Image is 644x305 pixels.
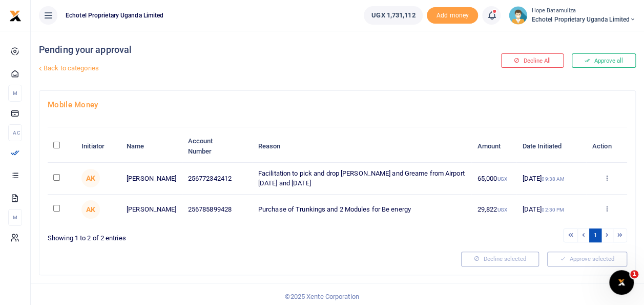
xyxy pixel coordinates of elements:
[9,10,22,22] img: logo-small
[121,163,182,195] td: [PERSON_NAME]
[516,195,586,224] td: [DATE]
[76,130,121,162] th: Initiator: activate to sort column ascending
[121,195,182,224] td: [PERSON_NAME]
[542,176,565,182] small: 09:38 AM
[8,85,22,102] li: M
[509,6,636,25] a: profile-user Hope Batamuliza Echotel Proprietary Uganda Limited
[36,60,434,77] a: Back to categories
[531,7,636,15] small: Hope Batamuliza
[589,228,601,242] a: 1
[427,11,478,18] a: Add money
[516,163,586,195] td: [DATE]
[572,53,636,68] button: Approve all
[182,163,253,195] td: 256772342412
[253,163,472,195] td: Facilitation to pick and drop [PERSON_NAME] and Greame from Airport [DATE] and [DATE]
[8,209,22,226] li: M
[48,99,627,110] h4: Mobile Money
[497,176,507,182] small: UGX
[8,124,22,141] li: Ac
[427,7,478,24] span: Add money
[471,195,516,224] td: 29,822
[81,169,100,187] span: Allaine Kansiime
[61,11,168,20] span: Echotel Proprietary Uganda Limited
[542,207,564,213] small: 02:30 PM
[39,44,434,55] h4: Pending your approval
[471,163,516,195] td: 65,000
[48,130,76,162] th: : activate to sort column descending
[121,130,182,162] th: Name: activate to sort column ascending
[182,195,253,224] td: 256785899428
[516,130,586,162] th: Date Initiated: activate to sort column ascending
[371,10,415,21] span: UGX 1,731,112
[531,15,636,24] span: Echotel Proprietary Uganda Limited
[48,227,334,243] div: Showing 1 to 2 of 2 entries
[253,130,472,162] th: Reason: activate to sort column ascending
[586,130,627,162] th: Action: activate to sort column ascending
[9,11,22,19] a: logo-small logo-large logo-large
[609,270,634,295] iframe: Intercom live chat
[509,6,527,25] img: profile-user
[630,270,638,278] span: 1
[364,6,423,25] a: UGX 1,731,112
[182,130,253,162] th: Account Number: activate to sort column ascending
[360,6,427,25] li: Wallet ballance
[497,207,507,213] small: UGX
[427,7,478,24] li: Toup your wallet
[81,200,100,219] span: Allaine Kansiime
[501,53,564,68] button: Decline All
[253,195,472,224] td: Purchase of Trunkings and 2 Modules for Be energy
[471,130,516,162] th: Amount: activate to sort column ascending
